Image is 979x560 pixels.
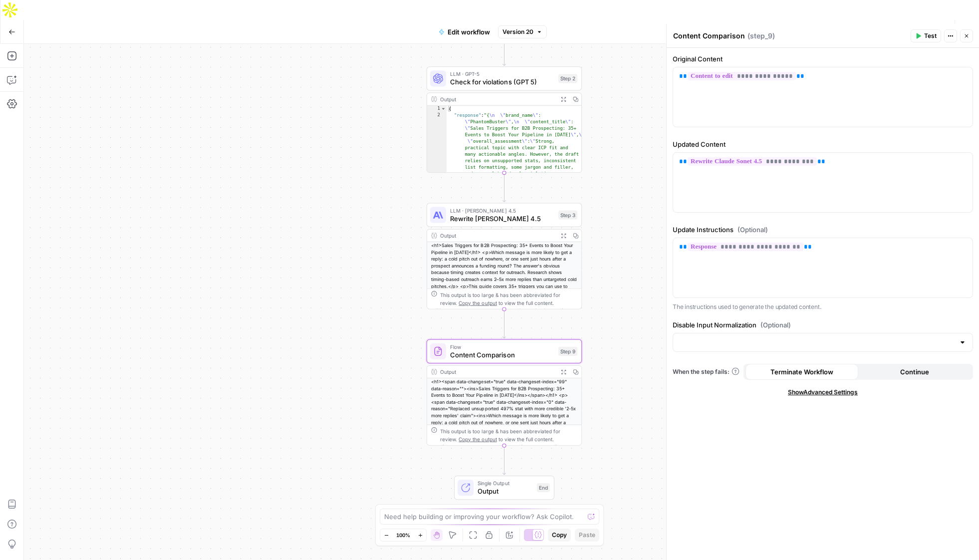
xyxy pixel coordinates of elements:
span: Continue [900,367,929,377]
div: Step 2 [558,74,577,83]
p: The instructions used to generate the updated content. [673,302,973,312]
button: Edit workflow [433,24,496,40]
div: Step 3 [558,211,577,220]
span: LLM · [PERSON_NAME] 4.5 [450,207,554,215]
span: ( step_9 ) [747,31,775,41]
a: When the step fails: [673,367,739,376]
g: Edge from step_2 to step_3 [502,173,505,202]
span: Copy the output [459,436,496,442]
button: Continue [858,364,971,380]
div: LLM · GPT-5Check for violations (GPT 5)Step 2Output{ "response":"{\n\"brand_name\": \"PhantomBust... [427,66,582,173]
button: Version 20 [498,25,547,38]
span: Check for violations (GPT 5) [450,77,554,87]
span: (Optional) [737,225,768,235]
span: Output [478,486,532,496]
div: FlowContent ComparisonStep 9Output<h1><span data-changeset="true" data-changeset-index="99" data-... [427,339,582,446]
textarea: Content Comparison [673,31,745,41]
img: vrinnnclop0vshvmafd7ip1g7ohf [433,346,443,356]
div: Single OutputOutputEnd [427,476,582,500]
span: Edit workflow [448,27,490,37]
label: Updated Content [673,139,973,149]
span: Terminate Workflow [770,367,833,377]
div: 1 [427,106,447,112]
span: (Optional) [760,320,791,330]
label: Original Content [673,54,973,64]
span: Show Advanced Settings [788,388,858,397]
span: Test [924,31,937,40]
label: Update Instructions [673,225,973,235]
div: Output [440,232,554,240]
span: Paste [579,531,595,540]
span: 100% [396,531,410,539]
span: Toggle code folding, rows 1 through 3 [441,106,446,112]
span: Rewrite [PERSON_NAME] 4.5 [450,214,554,224]
div: This output is too large & has been abbreviated for review. to view the full content. [440,427,577,443]
g: Edge from step_9 to end [502,446,505,475]
span: LLM · GPT-5 [450,70,554,78]
div: Step 9 [558,347,577,356]
span: Single Output [478,479,532,487]
button: Paste [575,529,599,542]
span: Copy the output [459,299,496,305]
div: Output [440,368,554,376]
div: This output is too large & has been abbreviated for review. to view the full content. [440,290,577,306]
span: Content Comparison [450,350,554,360]
div: LLM · [PERSON_NAME] 4.5Rewrite [PERSON_NAME] 4.5Step 3Output<h1>Sales Triggers for B2B Prospectin... [427,203,582,309]
span: Flow [450,343,554,351]
span: Copy [552,531,567,540]
div: End [537,483,550,492]
button: Test [911,29,941,42]
div: Output [440,95,554,103]
label: Disable Input Normalization [673,320,973,330]
span: Version 20 [502,27,533,36]
button: Copy [548,529,571,542]
g: Edge from start to step_2 [502,36,505,65]
g: Edge from step_3 to step_9 [502,309,505,338]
